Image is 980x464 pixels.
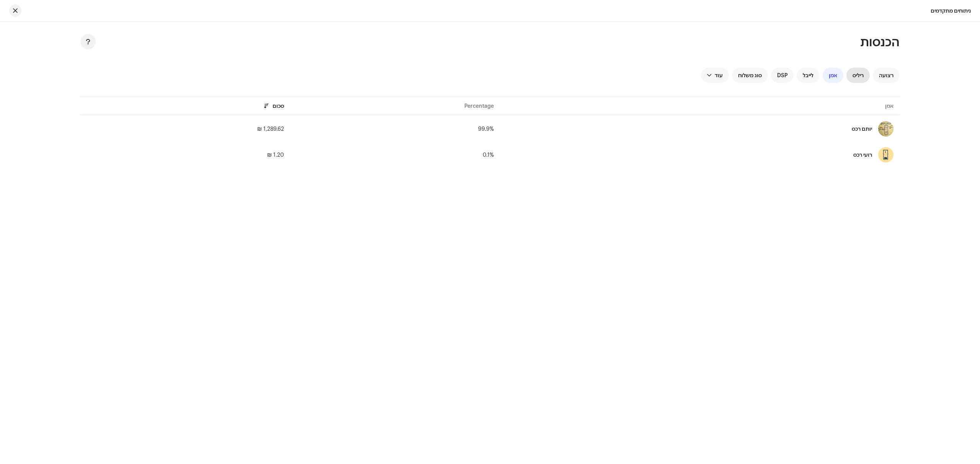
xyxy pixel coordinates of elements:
[777,72,787,78] span: DSP
[738,72,762,78] span: סוג משלוח
[483,152,494,157] span: 0.1%
[267,152,284,157] span: ‏1.20 ₪
[829,72,837,78] span: אמן
[715,72,723,78] div: עוד
[478,126,494,131] span: 99.9%
[257,126,284,131] span: ‏1,289.62 ₪
[803,72,813,78] span: לייבל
